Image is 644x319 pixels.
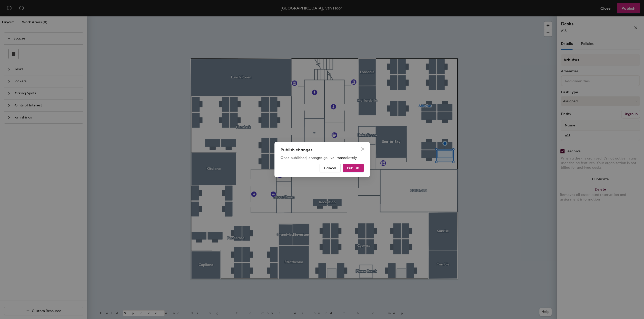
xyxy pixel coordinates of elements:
span: close [361,147,365,151]
span: Once published, changes go live immediately [281,156,357,160]
button: Cancel [320,164,341,172]
span: Close [359,147,367,151]
button: Close [359,145,367,153]
div: Publish changes [281,147,364,153]
span: Cancel [324,166,336,170]
button: Publish [343,164,364,172]
span: Publish [347,166,359,170]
